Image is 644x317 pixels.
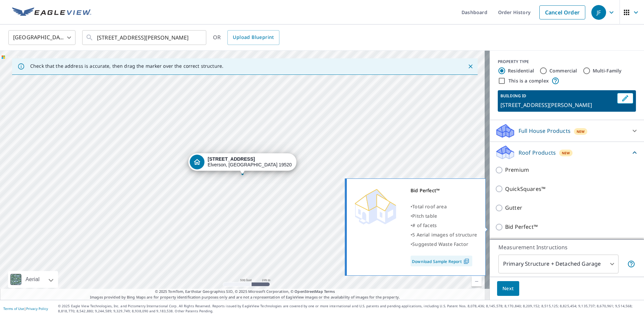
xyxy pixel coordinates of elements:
span: Your report will include the primary structure and a detached garage if one exists. [627,260,635,268]
label: Multi-Family [593,67,622,74]
button: Close [466,62,475,71]
p: BUILDING ID [500,93,526,99]
div: Aerial [8,271,58,288]
span: 5 Aerial images of structure [412,231,477,238]
span: Next [502,284,514,293]
span: New [562,150,570,156]
p: QuickSquares™ [505,185,545,193]
div: PROPERTY TYPE [498,59,636,65]
p: Gutter [505,204,522,212]
p: Bid Perfect™ [505,223,538,231]
p: Full House Products [519,127,571,135]
div: • [411,211,477,221]
span: Total roof area [412,203,447,210]
a: Cancel Order [539,5,585,19]
div: Roof ProductsNew [495,145,639,160]
span: © 2025 TomTom, Earthstar Geographics SIO, © 2025 Microsoft Corporation, © [155,289,335,295]
a: Download Sample Report [411,256,472,266]
button: Edit building 1 [617,93,633,104]
p: Check that the address is accurate, then drag the marker over the correct structure. [30,63,223,69]
span: Upload Blueprint [233,33,274,42]
p: Measurement Instructions [498,243,635,251]
img: Premium [352,186,399,226]
a: Privacy Policy [26,306,48,311]
strong: [STREET_ADDRESS] [208,156,255,162]
img: Pdf Icon [462,258,471,264]
div: Elverson, [GEOGRAPHIC_DATA] 19520 [208,156,292,168]
div: Dropped pin, building 1, Residential property, 40 Lakeview Dr Elverson, PA 19520 [188,153,297,174]
label: Residential [508,67,534,74]
div: Full House ProductsNew [495,123,639,139]
div: • [411,221,477,230]
label: This is a complex [508,77,549,84]
span: # of facets [412,222,437,228]
span: Suggested Waste Factor [412,241,468,247]
div: Aerial [23,271,42,288]
div: OR [213,30,279,45]
div: Primary Structure + Detached Garage [498,255,619,273]
label: Commercial [549,67,577,74]
a: Terms of Use [3,306,24,311]
span: Pitch table [412,213,437,219]
p: © 2025 Eagle View Technologies, Inc. and Pictometry International Corp. All Rights Reserved. Repo... [58,304,641,314]
button: Next [497,281,519,296]
a: Upload Blueprint [227,30,279,45]
p: [STREET_ADDRESS][PERSON_NAME] [500,101,614,109]
p: | [3,307,48,311]
p: Roof Products [519,149,556,157]
div: • [411,230,477,240]
div: • [411,202,477,211]
div: Bid Perfect™ [411,186,477,195]
span: New [577,129,585,134]
div: • [411,240,477,249]
a: Current Level 16, Zoom Out [472,276,482,286]
a: OpenStreetMap [294,289,323,294]
div: [GEOGRAPHIC_DATA] [8,28,75,47]
p: Premium [505,166,529,174]
img: EV Logo [12,7,91,17]
input: Search by address or latitude-longitude [97,28,193,47]
div: JF [591,5,606,20]
a: Terms [324,289,335,294]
